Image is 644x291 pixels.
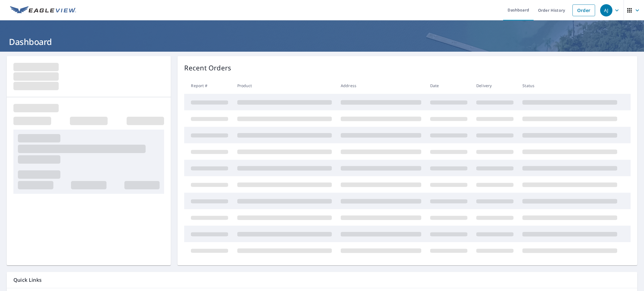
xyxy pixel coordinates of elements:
th: Date [426,77,472,94]
div: AJ [600,4,612,16]
th: Delivery [472,77,518,94]
a: Order [572,4,595,16]
img: EV Logo [10,6,76,15]
th: Product [233,77,336,94]
h1: Dashboard [7,36,637,47]
th: Address [336,77,426,94]
th: Report # [184,77,233,94]
th: Status [518,77,622,94]
p: Quick Links [13,276,631,283]
p: Recent Orders [184,63,231,73]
